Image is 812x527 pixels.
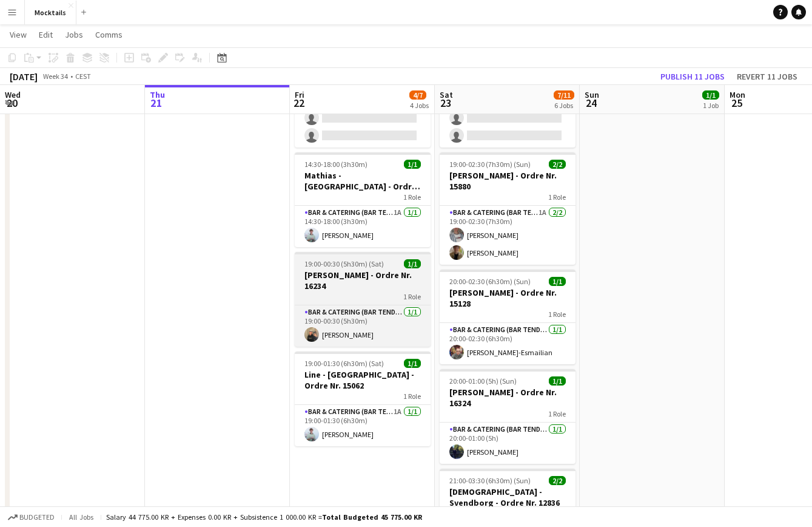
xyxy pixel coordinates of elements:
[440,287,575,309] h3: [PERSON_NAME] - Ordre Nr. 15128
[148,96,165,110] span: 21
[438,96,453,110] span: 23
[554,90,574,100] span: 7/11
[295,305,431,347] app-card-role: Bar & Catering (Bar Tender)1/119:00-00:30 (5h30m)[PERSON_NAME]
[548,192,566,202] span: 1 Role
[403,192,421,202] span: 1 Role
[728,96,745,110] span: 25
[295,405,431,446] app-card-role: Bar & Catering (Bar Tender)1A1/119:00-01:30 (6h30m)[PERSON_NAME]
[304,259,384,268] span: 19:00-00:30 (5h30m) (Sat)
[656,69,730,84] button: Publish 11 jobs
[449,476,531,485] span: 21:00-03:30 (6h30m) (Sun)
[548,310,566,319] span: 1 Role
[295,369,431,391] h3: Line - [GEOGRAPHIC_DATA] - Ordre Nr. 15062
[404,359,421,368] span: 1/1
[75,72,91,81] div: CEST
[295,352,431,446] app-job-card: 19:00-01:30 (6h30m) (Sat)1/1Line - [GEOGRAPHIC_DATA] - Ordre Nr. 150621 RoleBar & Catering (Bar T...
[449,160,531,169] span: 19:00-02:30 (7h30m) (Sun)
[449,277,531,286] span: 20:00-02:30 (6h30m) (Sun)
[440,486,575,508] h3: [DEMOGRAPHIC_DATA] - Svendborg - Ordre Nr. 12836
[549,160,566,169] span: 2/2
[295,252,431,347] app-job-card: 19:00-00:30 (5h30m) (Sat)1/1[PERSON_NAME] - Ordre Nr. 162341 RoleBar & Catering (Bar Tender)1/119...
[449,376,517,386] span: 20:00-01:00 (5h) (Sun)
[65,29,83,40] span: Jobs
[585,89,599,100] span: Sun
[440,206,575,265] app-card-role: Bar & Catering (Bar Tender)1A2/219:00-02:30 (7h30m)[PERSON_NAME][PERSON_NAME]
[730,89,745,100] span: Mon
[295,170,431,192] h3: Mathias - [GEOGRAPHIC_DATA] - Ordre Nr. 15889
[19,513,55,522] span: Budgeted
[295,152,431,247] app-job-card: 14:30-18:00 (3h30m)1/1Mathias - [GEOGRAPHIC_DATA] - Ordre Nr. 158891 RoleBar & Catering (Bar Tend...
[304,359,384,368] span: 19:00-01:30 (6h30m) (Sat)
[90,27,127,42] a: Comms
[440,89,453,100] span: Sat
[404,259,421,268] span: 1/1
[549,376,566,386] span: 1/1
[440,423,575,464] app-card-role: Bar & Catering (Bar Tender)1/120:00-01:00 (5h)[PERSON_NAME]
[440,270,575,364] app-job-card: 20:00-02:30 (6h30m) (Sun)1/1[PERSON_NAME] - Ordre Nr. 151281 RoleBar & Catering (Bar Tender)1/120...
[295,206,431,247] app-card-role: Bar & Catering (Bar Tender)1A1/114:30-18:00 (3h30m)[PERSON_NAME]
[34,27,58,42] a: Edit
[549,476,566,485] span: 2/2
[404,160,421,169] span: 1/1
[440,152,575,265] app-job-card: 19:00-02:30 (7h30m) (Sun)2/2[PERSON_NAME] - Ordre Nr. 158801 RoleBar & Catering (Bar Tender)1A2/2...
[6,511,56,524] button: Budgeted
[440,369,575,464] app-job-card: 20:00-01:00 (5h) (Sun)1/1[PERSON_NAME] - Ordre Nr. 163241 RoleBar & Catering (Bar Tender)1/120:00...
[10,70,38,83] div: [DATE]
[322,512,422,522] span: Total Budgeted 45 775.00 KR
[703,101,719,110] div: 1 Job
[10,29,27,40] span: View
[440,170,575,192] h3: [PERSON_NAME] - Ordre Nr. 15880
[40,72,70,81] span: Week 34
[25,1,76,24] button: Mocktails
[304,160,367,169] span: 14:30-18:00 (3h30m)
[60,27,88,42] a: Jobs
[150,89,165,100] span: Thu
[583,96,599,110] span: 24
[39,29,53,40] span: Edit
[293,96,304,110] span: 22
[95,29,122,40] span: Comms
[5,27,32,42] a: View
[403,292,421,301] span: 1 Role
[403,392,421,401] span: 1 Role
[409,90,426,100] span: 4/7
[295,89,304,100] span: Fri
[106,512,422,522] div: Salary 44 775.00 KR + Expenses 0.00 KR + Subsistence 1 000.00 KR =
[702,90,719,100] span: 1/1
[410,101,429,110] div: 4 Jobs
[554,101,574,110] div: 6 Jobs
[548,409,566,418] span: 1 Role
[3,96,21,110] span: 20
[5,89,21,100] span: Wed
[67,512,96,522] span: All jobs
[549,277,566,286] span: 1/1
[440,323,575,364] app-card-role: Bar & Catering (Bar Tender)1/120:00-02:30 (6h30m)[PERSON_NAME]-Esmailian
[440,387,575,409] h3: [PERSON_NAME] - Ordre Nr. 16324
[295,270,431,291] h3: [PERSON_NAME] - Ordre Nr. 16234
[732,69,802,84] button: Revert 11 jobs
